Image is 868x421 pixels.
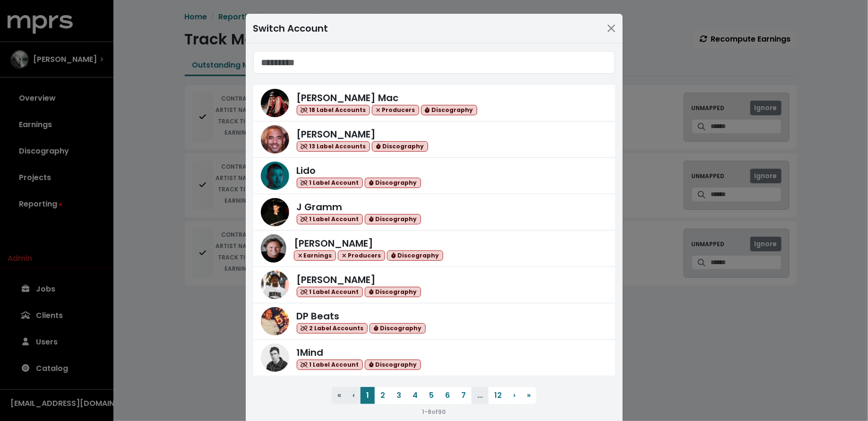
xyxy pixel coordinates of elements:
button: 6 [439,387,455,404]
img: Lido [261,162,289,190]
a: Keegan Mac[PERSON_NAME] Mac 18 Label Accounts Producers Discography [253,85,615,121]
span: » [527,390,531,401]
span: Discography [365,214,421,225]
span: 1Mind [297,346,324,359]
span: Discography [365,287,421,298]
span: Discography [365,360,421,370]
img: DP Beats [261,307,289,335]
img: J Gramm [261,198,289,226]
span: J Gramm [297,200,343,214]
button: 12 [489,387,507,404]
span: 1 Label Account [297,178,363,189]
span: [PERSON_NAME] [297,128,376,141]
small: 1 - 8 of 90 [422,408,446,416]
a: Scott Hendricks[PERSON_NAME] Earnings Producers Discography [253,231,615,267]
span: 1 Label Account [297,360,363,370]
button: 1 [361,387,375,404]
span: Lido [297,164,316,177]
img: Keegan Mac [261,89,289,117]
span: › [513,390,516,401]
span: Discography [370,323,426,334]
span: [PERSON_NAME] Mac [297,91,399,104]
img: 1Mind [261,344,289,372]
div: Switch Account [253,21,328,35]
span: 18 Label Accounts [297,105,370,116]
span: DP Beats [297,309,340,323]
span: 2 Label Accounts [297,323,368,334]
span: Producers [372,105,419,116]
span: Discography [372,141,428,152]
a: J GrammJ Gramm 1 Label Account Discography [253,194,615,231]
span: [PERSON_NAME] [297,273,376,286]
span: [PERSON_NAME] [294,237,373,250]
button: 7 [455,387,472,404]
img: Harvey Mason Jr [261,125,289,154]
a: DP BeatsDP Beats 2 Label Accounts Discography [253,303,615,340]
button: 5 [423,387,439,404]
span: 1 Label Account [297,214,363,225]
span: Discography [365,178,421,189]
a: 1Mind1Mind 1 Label Account Discography [253,340,615,376]
span: Discography [421,105,477,116]
img: Lex Luger [261,271,289,299]
span: Earnings [294,250,336,261]
span: Discography [387,250,443,261]
span: 1 Label Account [297,287,363,298]
span: 13 Label Accounts [297,141,370,152]
button: 4 [407,387,423,404]
button: Close [604,21,619,36]
span: Producers [338,250,385,261]
a: Lex Luger[PERSON_NAME] 1 Label Account Discography [253,267,615,303]
input: Search accounts [253,51,615,74]
a: Harvey Mason Jr[PERSON_NAME] 13 Label Accounts Discography [253,121,615,158]
img: Scott Hendricks [261,234,286,263]
button: 3 [391,387,407,404]
button: 2 [375,387,391,404]
a: LidoLido 1 Label Account Discography [253,158,615,194]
